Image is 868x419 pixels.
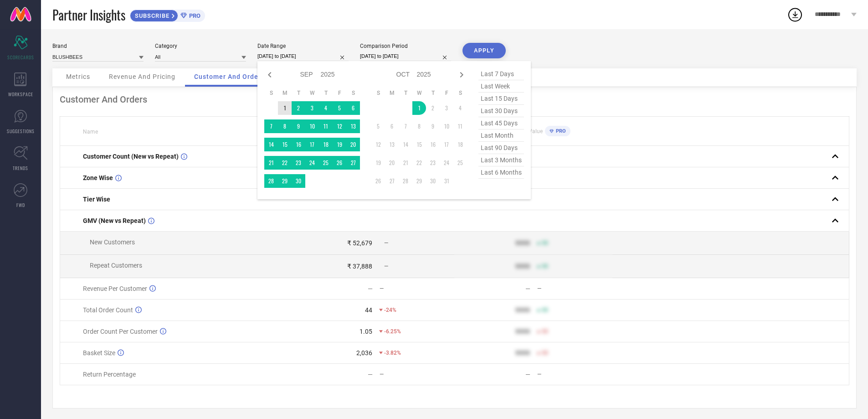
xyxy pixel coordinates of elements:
div: — [368,371,373,378]
div: Brand [52,43,144,49]
td: Fri Oct 10 2025 [440,119,453,133]
span: PRO [554,128,566,134]
input: Select date range [257,52,349,61]
div: — [537,285,612,292]
span: Total Order Count [83,306,133,314]
div: — [525,285,530,292]
td: Thu Oct 30 2025 [426,174,440,188]
td: Tue Oct 07 2025 [399,119,412,133]
span: Repeat Customers [90,262,142,269]
th: Monday [385,89,399,97]
th: Wednesday [305,89,319,97]
span: Tier Wise [83,196,110,203]
span: Order Count Per Customer [83,328,158,335]
td: Sat Sep 27 2025 [346,156,360,170]
div: 44 [365,306,372,314]
span: TRENDS [13,165,28,171]
td: Wed Oct 01 2025 [412,101,426,115]
td: Mon Oct 06 2025 [385,119,399,133]
td: Thu Oct 09 2025 [426,119,440,133]
th: Sunday [371,89,385,97]
td: Mon Oct 13 2025 [385,138,399,151]
td: Fri Sep 19 2025 [333,138,346,151]
td: Mon Sep 08 2025 [278,119,292,133]
td: Wed Oct 29 2025 [412,174,426,188]
span: last 15 days [478,93,524,105]
td: Tue Sep 16 2025 [292,138,305,151]
td: Mon Sep 22 2025 [278,156,292,170]
th: Wednesday [412,89,426,97]
div: Customer And Orders [60,94,849,105]
td: Wed Sep 24 2025 [305,156,319,170]
div: 9999 [515,349,530,357]
span: last 30 days [478,105,524,117]
td: Tue Sep 02 2025 [292,101,305,115]
td: Sun Sep 28 2025 [264,174,278,188]
th: Tuesday [399,89,412,97]
div: — [537,371,612,378]
div: 9999 [515,328,530,335]
div: — [525,371,530,378]
span: Revenue Per Customer [83,285,147,292]
div: ₹ 37,888 [347,263,372,270]
td: Sun Sep 14 2025 [264,138,278,151]
a: SUBSCRIBEPRO [130,7,205,22]
span: SUGGESTIONS [7,128,35,134]
div: 9999 [515,306,530,314]
div: 9999 [515,239,530,247]
span: last 3 months [478,154,524,166]
div: — [368,285,373,292]
th: Saturday [346,89,360,97]
td: Fri Oct 31 2025 [440,174,453,188]
td: Fri Oct 24 2025 [440,156,453,170]
span: SUBSCRIBE [130,12,172,19]
span: New Customers [90,238,135,246]
span: last 6 months [478,166,524,179]
span: — [384,240,388,246]
td: Wed Oct 22 2025 [412,156,426,170]
span: FWD [16,202,25,208]
span: Customer Count (New vs Repeat) [83,153,179,160]
th: Thursday [426,89,440,97]
input: Select comparison period [360,52,451,61]
td: Wed Sep 03 2025 [305,101,319,115]
td: Thu Oct 23 2025 [426,156,440,170]
span: Metrics [66,73,90,80]
td: Wed Oct 08 2025 [412,119,426,133]
td: Sat Sep 20 2025 [346,138,360,151]
div: 9999 [515,263,530,270]
div: ₹ 52,679 [347,239,372,247]
td: Fri Oct 03 2025 [440,101,453,115]
td: Fri Sep 26 2025 [333,156,346,170]
span: last 7 days [478,68,524,80]
th: Friday [333,89,346,97]
td: Fri Oct 17 2025 [440,138,453,151]
span: 50 [542,350,548,356]
div: — [380,371,454,378]
td: Sun Sep 21 2025 [264,156,278,170]
td: Thu Sep 04 2025 [319,101,333,115]
td: Tue Sep 30 2025 [292,174,305,188]
span: Basket Size [83,349,115,357]
td: Sat Oct 18 2025 [453,138,467,151]
span: SCORECARDS [7,54,34,61]
td: Tue Oct 14 2025 [399,138,412,151]
td: Sat Sep 06 2025 [346,101,360,115]
div: Comparison Period [360,43,451,49]
th: Saturday [453,89,467,97]
td: Thu Sep 18 2025 [319,138,333,151]
td: Thu Oct 16 2025 [426,138,440,151]
span: last month [478,129,524,142]
span: 50 [542,263,548,269]
td: Sun Oct 26 2025 [371,174,385,188]
div: Previous month [264,69,275,80]
button: APPLY [462,43,506,58]
span: -6.25% [384,328,401,335]
td: Sat Sep 13 2025 [346,119,360,133]
div: Date Range [257,43,349,49]
td: Tue Oct 21 2025 [399,156,412,170]
div: 2,036 [356,349,372,357]
span: 50 [542,240,548,246]
div: 1.05 [360,328,372,335]
span: 50 [542,307,548,313]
